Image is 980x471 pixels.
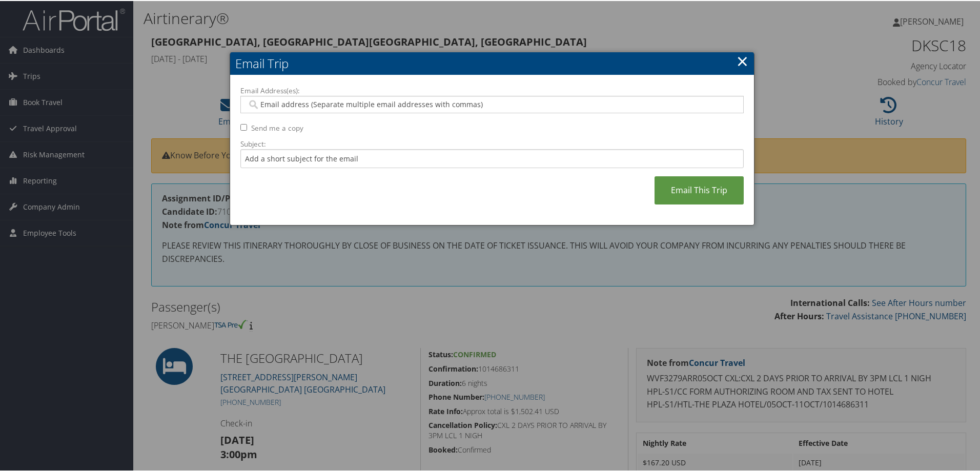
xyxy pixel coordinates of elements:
a: Email This Trip [655,175,744,203]
a: × [737,50,748,70]
label: Email Address(es): [240,85,744,95]
input: Email address (Separate multiple email addresses with commas) [247,98,737,109]
label: Subject: [240,138,744,148]
input: Add a short subject for the email [240,148,744,167]
label: Send me a copy [251,122,303,132]
h2: Email Trip [230,51,754,74]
